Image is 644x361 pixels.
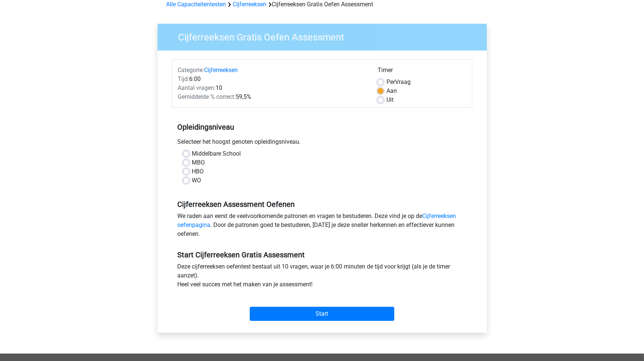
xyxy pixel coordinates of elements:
h5: Cijferreeksen Assessment Oefenen [178,200,467,209]
div: 59,5% [172,92,372,101]
input: Start [250,307,394,321]
span: Tijd: [178,75,190,82]
label: WO [192,176,201,185]
div: Timer [378,66,466,78]
a: Alle Capaciteitentesten [166,1,226,8]
a: Cijferreeksen [204,66,238,74]
div: 10 [172,84,372,92]
h5: Opleidingsniveau [178,120,467,134]
span: Gemiddelde % correct: [178,93,236,100]
div: Deze cijferreeksen oefentest bestaat uit 10 vragen, waar je 6:00 minuten de tijd voor krijgt (als... [172,262,472,292]
label: Aan [386,87,397,95]
span: Per [386,78,395,85]
label: Middelbare School [192,149,241,158]
label: Uit [386,95,394,104]
h3: Cijferreeksen Gratis Oefen Assessment [169,29,481,43]
div: We raden aan eerst de veelvoorkomende patronen en vragen te bestuderen. Deze vind je op de . Door... [172,212,472,241]
span: Aantal vragen: [178,84,216,91]
h5: Start Cijferreeksen Gratis Assessment [178,250,467,259]
label: HBO [192,167,204,176]
div: 6:00 [172,75,372,84]
span: Categorie: [178,66,204,74]
label: MBO [192,158,205,167]
label: Vraag [386,78,411,87]
a: Cijferreeksen [233,1,267,8]
div: Selecteer het hoogst genoten opleidingsniveau. [172,137,472,149]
